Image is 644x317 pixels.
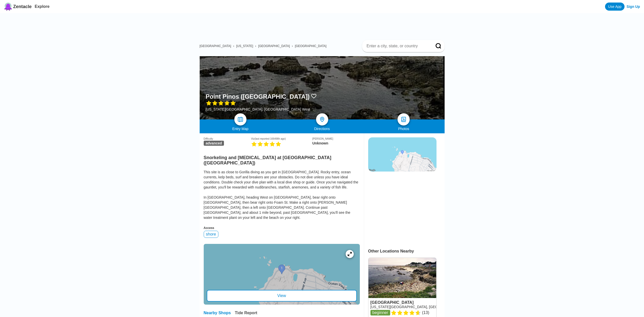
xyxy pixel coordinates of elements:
div: Unknown [312,141,360,145]
a: Zentacle logoZentacle [4,3,32,11]
img: Zentacle logo [4,3,12,11]
div: This site is as close to Gorilla diving as you get in [GEOGRAPHIC_DATA]. Rocky entry, ocean curre... [204,170,360,220]
a: [GEOGRAPHIC_DATA] [258,44,290,48]
div: View [207,290,357,302]
div: shore [204,231,218,238]
h2: Snorkeling and [MEDICAL_DATA] at [GEOGRAPHIC_DATA] ([GEOGRAPHIC_DATA]) [204,152,360,166]
span: › [255,44,256,48]
a: entry mapView [204,244,360,305]
div: [US_STATE][GEOGRAPHIC_DATA], [GEOGRAPHIC_DATA] West [206,107,317,111]
a: [GEOGRAPHIC_DATA] [295,44,326,48]
span: Zentacle [13,4,32,9]
span: › [233,44,234,48]
a: [GEOGRAPHIC_DATA] [200,44,231,48]
a: Explore [35,4,50,9]
div: Photos [363,127,445,131]
span: › [292,44,293,48]
img: directions [319,116,325,122]
div: Access [204,226,360,230]
img: map [237,116,243,122]
span: advanced [204,141,224,146]
div: Viz (last reported 166498h ago) [251,137,312,140]
div: Difficulty [204,137,251,140]
a: [US_STATE][GEOGRAPHIC_DATA], [GEOGRAPHIC_DATA] West [370,305,475,309]
input: Enter a city, state, or country [366,44,428,49]
img: staticmap [368,137,437,172]
a: Use App [605,3,625,11]
h1: Point Pinos ([GEOGRAPHIC_DATA]) [206,93,310,100]
a: [US_STATE] [236,44,253,48]
div: [PERSON_NAME] [312,137,360,140]
div: Other Locations Nearby [368,249,445,253]
div: Directions [281,127,363,131]
a: map [234,113,246,125]
a: photos [398,113,410,125]
img: photos [401,116,407,122]
a: Sign Up [627,5,640,9]
a: directions [316,113,328,125]
div: Entry Map [200,127,281,131]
